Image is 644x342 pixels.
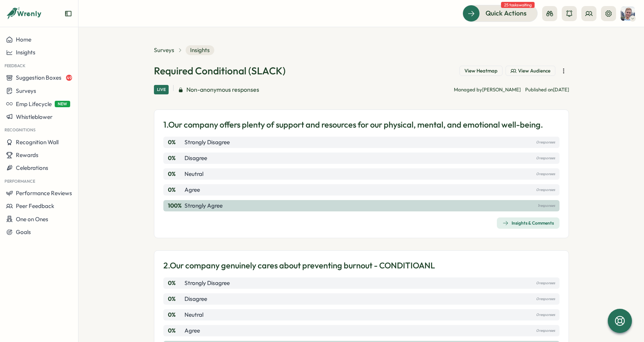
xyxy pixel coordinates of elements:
button: Quick Actions [463,5,538,22]
p: 0 % [168,154,183,162]
p: 0 % [168,311,183,319]
span: One on Ones [16,216,48,223]
p: 0 % [168,170,183,178]
p: Published on [525,86,569,93]
span: View Heatmap [464,68,498,74]
span: [DATE] [553,86,569,92]
p: Neutral [184,170,203,178]
p: 0 responses [536,279,555,287]
p: 0 responses [536,154,555,162]
p: Agree [184,327,200,335]
p: 0 % [168,279,183,287]
span: [PERSON_NAME] [482,86,521,92]
span: Home [16,36,31,43]
button: Insights & Comments [497,217,559,229]
p: 0 responses [536,311,555,319]
span: Insights [186,45,214,55]
p: 1. Our company offers plenty of support and resources for our physical, mental, and emotional wel... [163,119,543,131]
p: Neutral [184,311,203,319]
p: Strongly Disagree [184,279,230,287]
p: Strongly Agree [184,202,223,210]
span: Emp Lifecycle [16,100,52,108]
p: 0 responses [536,186,555,194]
span: Non-anonymous responses [186,85,259,94]
span: Peer Feedback [16,202,54,210]
span: Quick Actions [486,8,527,18]
p: Managed by [454,86,521,93]
span: Rewards [16,151,38,159]
p: 0 responses [536,170,555,178]
p: 0 % [168,327,183,335]
span: Goals [16,228,31,236]
p: 0 % [168,295,183,303]
span: Celebrations [16,164,48,171]
p: 0 responses [536,327,555,335]
div: Live [154,85,169,94]
p: 0 responses [536,295,555,303]
a: Surveys [154,46,174,54]
span: Whistleblower [16,113,52,120]
p: Agree [184,186,200,194]
span: Surveys [16,87,36,94]
button: Expand sidebar [65,10,72,17]
p: Strongly Disagree [184,138,230,146]
div: Insights & Comments [503,220,554,226]
p: 100 % [168,202,183,210]
span: 25 tasks waiting [501,2,535,8]
button: View Audience [506,66,555,76]
p: 0 responses [536,138,555,146]
span: Performance Reviews [16,189,72,197]
img: Matthew Brooks [621,6,635,21]
p: 0 % [168,138,183,146]
p: 0 % [168,186,183,194]
h1: Required Conditional (SLACK) [154,64,286,77]
span: Recognition Wall [16,139,58,146]
p: 2. Our company genuinely cares about preventing burnout - CONDITIOANL [163,260,435,271]
span: Insights [16,49,35,56]
p: 1 responses [538,202,555,210]
span: Suggestion Boxes [16,74,61,81]
button: View Heatmap [460,66,503,76]
span: View Audience [518,68,550,74]
p: Disagree [184,154,207,162]
span: 49 [66,75,72,81]
p: Disagree [184,295,207,303]
span: NEW [55,101,70,107]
